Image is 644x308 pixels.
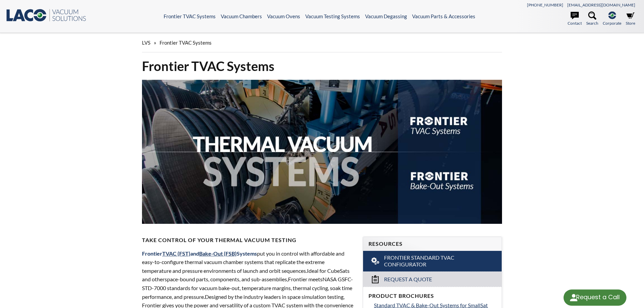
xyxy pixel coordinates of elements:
span: Frontier and Systems [142,250,257,257]
a: TVAC (FST) [162,250,190,257]
a: Contact [568,11,582,26]
span: LVS [142,40,150,46]
span: Frontier TVAC Systems [160,40,212,46]
a: Vacuum Testing Systems [305,13,360,19]
div: Request a Call [564,289,626,306]
div: Request a Call [576,289,620,305]
h4: Product Brochures [368,292,496,300]
a: Bake-Out (FSB) [199,250,237,257]
a: Vacuum Parts & Accessories [412,13,475,19]
a: Search [586,11,598,26]
a: [EMAIL_ADDRESS][DOMAIN_NAME] [567,2,635,7]
span: xtreme temperature and pressure environments of launch and orbit sequences. eal for CubeSats and ... [142,259,350,282]
img: round button [568,292,579,303]
a: Request a Quote [363,271,502,287]
h4: Resources [368,240,496,247]
h4: Take Control of Your Thermal Vacuum Testing [142,237,355,244]
span: space-bound parts, components, and sub-assemblies, [165,276,288,282]
a: Vacuum Chambers [221,13,262,19]
span: Id [307,267,312,274]
a: Store [626,11,635,26]
a: Frontier TVAC Systems [164,13,216,19]
span: NASA GSFC-STD-7000 standards for vacuum bake-out, temperature margins, thermal cycling, soak time... [142,276,353,300]
span: Corporate [603,20,621,26]
a: Frontier Standard TVAC Configurator [363,251,502,272]
div: » [142,33,502,52]
img: Thermal Vacuum Systems header [142,80,502,224]
a: Vacuum Ovens [267,13,300,19]
span: Request a Quote [384,276,432,283]
a: Vacuum Degassing [365,13,407,19]
span: Frontier Standard TVAC Configurator [384,254,482,268]
a: [PHONE_NUMBER] [527,2,563,7]
h1: Frontier TVAC Systems [142,58,502,74]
